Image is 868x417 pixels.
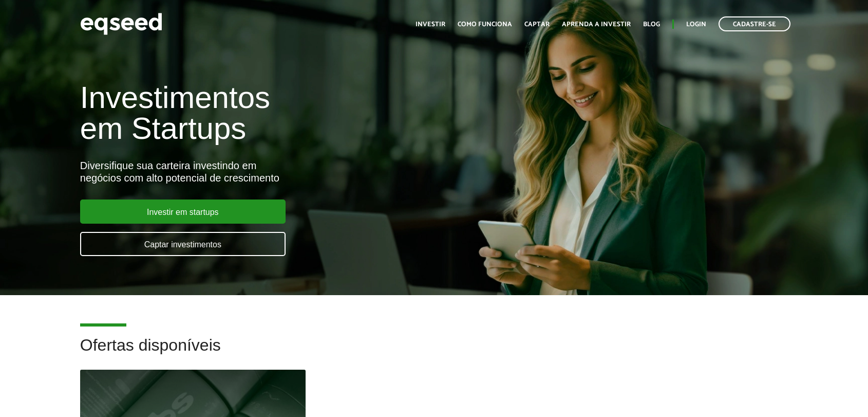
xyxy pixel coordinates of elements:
[80,232,286,256] a: Captar investimentos
[524,21,550,28] a: Captar
[686,21,706,28] a: Login
[458,21,512,28] a: Como funciona
[562,21,631,28] a: Aprenda a investir
[80,200,286,224] a: Investir em startups
[416,21,445,28] a: Investir
[80,159,499,184] div: Diversifique sua carteira investindo em negócios com alto potencial de crescimento
[80,10,162,38] img: EqSeed
[80,82,499,144] h1: Investimentos em Startups
[719,16,790,31] a: Cadastre-se
[80,336,788,370] h2: Ofertas disponíveis
[643,21,660,28] a: Blog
